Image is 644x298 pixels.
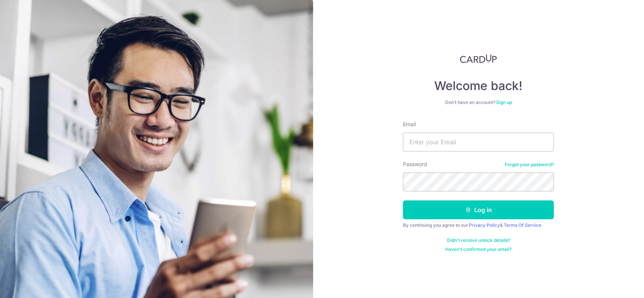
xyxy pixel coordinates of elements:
[403,160,427,168] label: Password
[460,54,497,63] img: CardUp Logo
[447,237,510,243] a: Didn't receive unlock details?
[403,78,554,93] h4: Welcome back!
[445,246,512,252] a: Haven't confirmed your email?
[496,99,512,105] a: Sign up
[403,222,554,228] div: By continuing you agree to our &
[403,121,416,128] label: Email
[505,162,554,168] a: Forgot your password?
[403,133,554,151] input: Enter your Email
[403,99,554,105] div: Don’t have an account?
[403,200,554,219] button: Log in
[504,222,541,228] a: Terms Of Service
[469,222,500,228] a: Privacy Policy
